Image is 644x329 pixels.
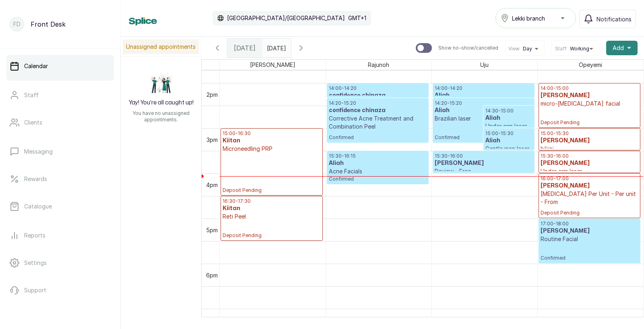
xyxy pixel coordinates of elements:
p: Corrective Acne Treatment and Combination Peel [329,115,427,131]
div: 7pm [205,316,219,325]
button: Logout [6,306,114,329]
p: 15:30 - 16:15 [329,153,427,159]
h2: Yay! You’re all caught up! [129,99,194,107]
span: Add [613,44,624,52]
div: 5pm [204,226,219,234]
p: Reti Peel [223,212,321,221]
p: Routine Facial [541,235,639,243]
p: 14:00 - 14:20 [329,85,427,92]
h3: Kiitan [223,204,321,212]
h3: Aliah [435,92,533,100]
h3: Aliah [435,106,533,115]
p: Calendar [24,62,48,70]
p: Settings [24,259,47,267]
h3: Aliah [485,137,533,145]
p: Under arm laser [485,122,533,130]
p: Front Desk [31,19,66,29]
h3: Aliah [329,159,427,167]
span: Opeyemi [577,60,604,70]
p: Catalogue [24,202,52,210]
span: View [508,46,520,52]
p: [GEOGRAPHIC_DATA]/[GEOGRAPHIC_DATA] [227,14,345,22]
p: 14:20 - 15:20 [329,100,427,106]
a: Rewards [6,168,114,190]
h3: [PERSON_NAME] [541,227,639,235]
p: Support [24,286,46,294]
p: FD [13,20,21,28]
p: 15:00 - 16:30 [223,130,321,137]
a: Settings [6,252,114,274]
span: Confirmed [329,134,427,141]
span: Confirmed [329,176,427,182]
div: 2pm [205,90,219,99]
p: Clients [24,119,42,127]
a: Messaging [6,140,114,163]
p: 14:20 - 15:20 [435,100,533,106]
button: Add [606,41,638,55]
span: Deposit Pending [223,232,321,239]
a: Reports [6,224,114,247]
p: Show no-show/cancelled [438,45,498,51]
button: StaffWorking [555,46,596,52]
p: Staff [24,91,39,99]
p: 17:00 - 18:00 [541,221,639,227]
h3: confidence chinaza [329,92,427,100]
p: 15:00 - 15:30 [485,130,533,137]
span: Day [523,46,532,52]
p: Reports [24,231,45,239]
p: You have no unassigned appointments. [126,110,196,123]
p: GMT+1 [348,14,366,22]
span: [PERSON_NAME] [248,60,297,70]
p: bikini [541,145,639,153]
span: Deposit Pending [223,187,321,194]
span: Lekki branch [512,14,545,23]
p: 14:00 - 15:00 [541,85,639,92]
a: Staff [6,84,114,106]
div: 4pm [204,181,219,189]
p: Unassigned appointments [123,40,199,54]
p: 15:30 - 16:00 [541,153,639,159]
h3: [PERSON_NAME] [541,182,639,190]
span: Rajunoh [366,60,391,70]
p: 14:30 - 15:00 [485,108,533,114]
p: Rewards [24,175,47,183]
p: Acne Facials [329,167,427,175]
span: Deposit Pending [541,119,639,126]
span: Confirmed [541,255,639,261]
a: Catalogue [6,195,114,218]
p: Gentle man laser [485,145,533,153]
span: Working [570,46,589,52]
p: 15:00 - 15:30 [541,130,639,137]
button: Notifications [579,10,636,28]
p: Brazilian laser [435,115,533,123]
a: Clients [6,111,114,134]
h3: [PERSON_NAME] [435,159,533,167]
p: 15:30 - 16:00 [435,153,533,159]
p: Review - Free [435,167,533,175]
p: 16:00 - 17:00 [541,175,639,182]
span: Uju [479,60,490,70]
p: micro-[MEDICAL_DATA] facial [541,100,639,108]
h3: Kiitan [223,137,321,145]
h3: [PERSON_NAME] [541,92,639,100]
p: Messaging [24,148,53,156]
h3: confidence chinaza [329,106,427,115]
span: Notifications [597,15,632,23]
p: [MEDICAL_DATA] Per Unit - Per unit - From [541,190,639,206]
p: Under arm laser [541,167,639,175]
div: [DATE] [227,39,262,57]
h3: [PERSON_NAME] [541,137,639,145]
p: Microneedling PRP [223,145,321,153]
div: 6pm [204,271,219,279]
h3: Aliah [485,114,533,122]
span: Deposit Pending [541,210,639,216]
h3: [PERSON_NAME] [541,159,639,167]
button: ViewDay [508,46,541,52]
a: Support [6,279,114,302]
div: 3pm [205,135,219,144]
p: 16:30 - 17:30 [223,198,321,204]
p: 14:00 - 14:20 [435,85,533,92]
span: Staff [555,46,567,52]
a: Calendar [6,55,114,77]
span: Confirmed [435,134,533,141]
